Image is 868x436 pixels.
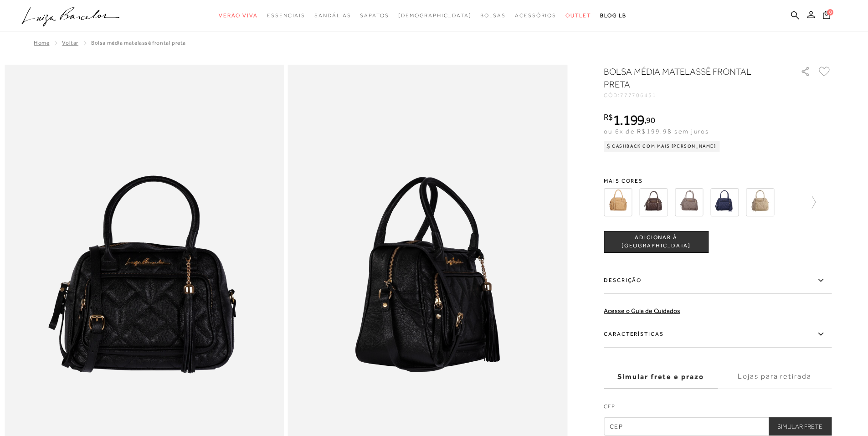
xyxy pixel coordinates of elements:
a: noSubCategoriesText [515,7,556,24]
label: Descrição [604,267,832,294]
span: Essenciais [267,12,305,19]
span: BLOG LB [600,12,627,19]
a: Home [34,40,49,46]
button: Simular Frete [768,417,832,436]
span: Outlet [565,12,591,19]
span: BOLSA MÉDIA MATELASSÊ FRONTAL PRETA [91,40,186,46]
a: noSubCategoriesText [314,7,351,24]
img: BOLSA MÉDIA MATELASSÊ FRONTAL BEGE NATA [746,188,774,216]
span: Bolsas [480,12,506,19]
label: Lojas para retirada [718,364,832,389]
i: , [644,116,655,124]
label: Simular frete e prazo [604,364,718,389]
a: noSubCategoriesText [565,7,591,24]
div: Cashback com Mais [PERSON_NAME] [604,141,720,152]
a: noSubCategoriesText [398,7,472,24]
span: 1.199 [613,112,645,128]
span: ADICIONAR À [GEOGRAPHIC_DATA] [604,234,708,250]
a: noSubCategoriesText [360,7,389,24]
label: CEP [604,402,832,415]
a: BLOG LB [600,7,627,24]
img: BOLSA DE MATELASSÊ COM BOLSO FRONTAL EM COURO CINZA DUMBO MÉDIA [675,188,703,216]
span: Verão Viva [219,12,258,19]
img: BOLSA DE MATELASSÊ COM BOLSO FRONTAL EM COURO CAFÉ MÉDIA [639,188,668,216]
a: noSubCategoriesText [219,7,258,24]
a: noSubCategoriesText [480,7,506,24]
span: [DEMOGRAPHIC_DATA] [398,12,472,19]
span: Acessórios [515,12,556,19]
span: Sapatos [360,12,389,19]
span: 0 [827,9,833,15]
span: Mais cores [604,178,832,184]
span: Sandálias [314,12,351,19]
button: ADICIONAR À [GEOGRAPHIC_DATA] [604,231,709,253]
input: CEP [604,417,832,436]
a: noSubCategoriesText [267,7,305,24]
span: 777706451 [620,92,657,98]
div: CÓD: [604,92,786,98]
img: BOLSA MÉDIA MATELASSÊ FRONTAL AZUL ATLÂNTICO [710,188,739,216]
button: 0 [820,10,833,22]
span: ou 6x de R$199,98 sem juros [604,128,709,135]
img: BOLSA DE MATELASSÊ COM BOLSO FRONTAL EM COURO BEGE AREIA MÉDIA [604,188,632,216]
a: Acesse o Guia de Cuidados [604,307,680,314]
span: 90 [646,115,655,125]
a: Voltar [62,40,78,46]
label: Características [604,321,832,348]
h1: BOLSA MÉDIA MATELASSÊ FRONTAL PRETA [604,65,775,91]
i: R$ [604,113,613,121]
